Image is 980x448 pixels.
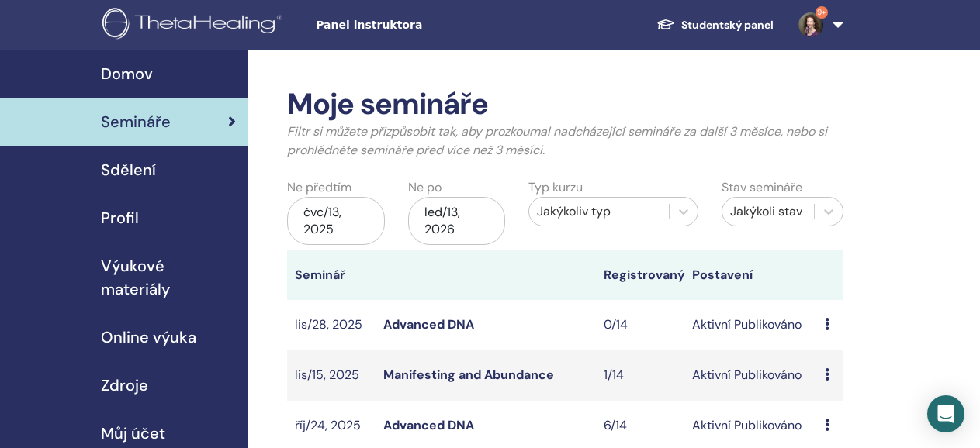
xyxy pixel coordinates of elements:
span: Domov [101,62,153,85]
span: Semináře [101,110,171,133]
span: Výukové materiály [101,254,236,301]
div: čvc/13, 2025 [287,197,385,245]
td: Aktivní Publikováno [684,300,817,350]
th: Postavení [684,250,817,300]
div: Open Intercom Messenger [927,395,964,432]
a: Advanced DNA [383,316,474,333]
th: Registrovaný [596,250,684,300]
div: led/13, 2026 [408,197,506,245]
td: lis/15, 2025 [287,350,376,401]
img: graduation-cap-white.svg [656,18,675,31]
td: Aktivní Publikováno [684,350,817,401]
img: logo.png [102,8,288,43]
p: Filtr si můžete přizpůsobit tak, aby prozkoumal nadcházející semináře za další 3 měsíce, nebo si ... [287,122,843,160]
span: 9+ [816,6,828,19]
span: Můj účet [101,422,165,445]
label: Typ kurzu [528,178,583,197]
span: Zdroje [101,374,148,397]
span: Profil [101,206,139,229]
span: Sdělení [101,158,156,181]
td: 1/14 [596,350,684,401]
label: Ne předtím [287,178,351,197]
div: Jakýkoliv typ [537,202,661,221]
label: Ne po [408,178,442,197]
h2: Moje semináře [287,87,843,122]
th: Seminář [287,250,376,300]
div: Jakýkoli stav [730,202,806,221]
img: default.jpg [798,12,823,37]
td: lis/28, 2025 [287,300,376,350]
td: 0/14 [596,300,684,350]
label: Stav semináře [722,178,802,197]
span: Online výuka [101,326,196,349]
a: Studentský panel [644,11,786,40]
span: Panel instruktora [316,17,549,33]
a: Manifesting and Abundance [383,367,554,383]
a: Advanced DNA [383,417,474,433]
